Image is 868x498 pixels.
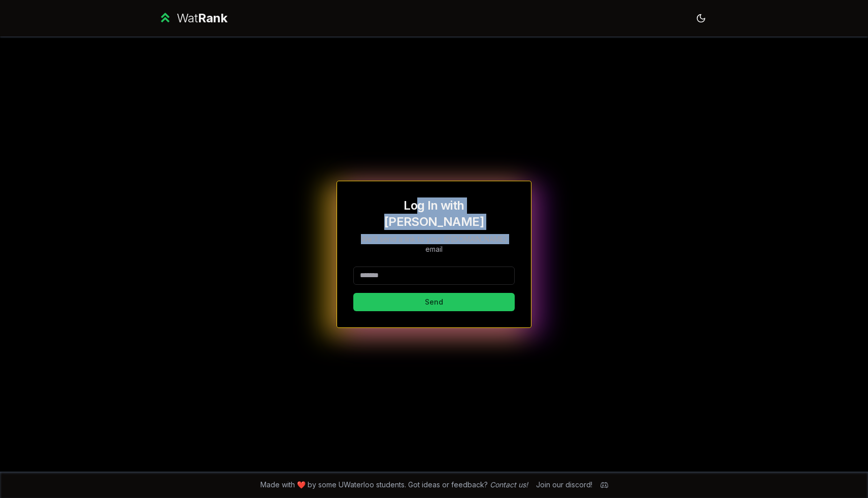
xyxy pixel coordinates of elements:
div: Wat [177,10,227,26]
span: Rank [198,11,227,25]
button: Send [353,293,515,311]
div: Join our discord! [536,480,592,490]
a: Contact us! [490,480,528,489]
a: WatRank [158,10,227,26]
span: Made with ❤️ by some UWaterloo students. Got ideas or feedback? [260,480,528,490]
p: We'll send a link to your @[DOMAIN_NAME] email [353,234,515,254]
h1: Log In with [PERSON_NAME] [353,197,515,230]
